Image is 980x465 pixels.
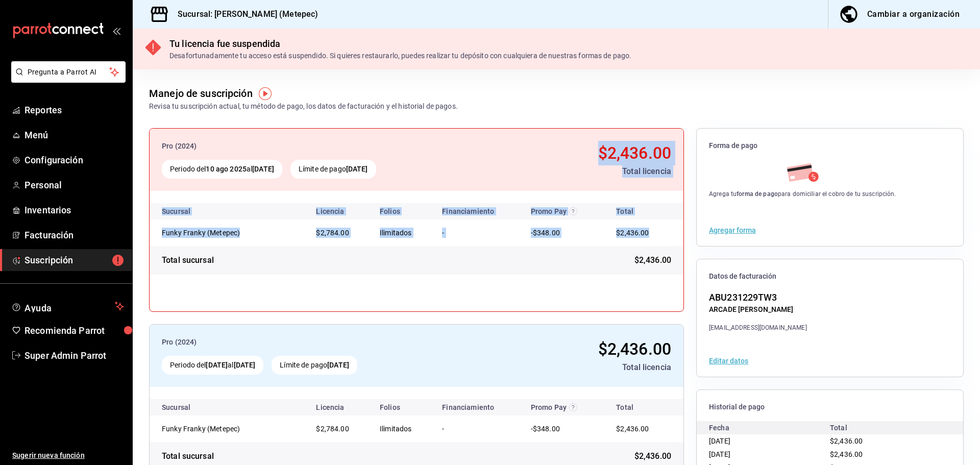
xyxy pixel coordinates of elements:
[24,203,124,217] span: Inventarios
[709,272,951,281] span: Datos de facturación
[372,415,434,442] td: Ilimitados
[316,229,349,237] span: $2,784.00
[234,361,256,369] strong: [DATE]
[24,178,124,192] span: Personal
[162,228,264,238] div: Funky Franky (Metepec)
[24,153,124,167] span: Configuración
[272,356,357,375] div: Límite de pago
[634,254,671,266] span: $2,436.00
[709,290,807,304] div: ABU231229TW3
[206,361,228,369] strong: [DATE]
[24,349,124,362] span: Super Admin Parrot
[569,207,577,215] svg: Recibe un descuento en el costo de tu membresía al cubrir 80% de tus transacciones realizadas con...
[327,361,349,369] strong: [DATE]
[372,203,434,219] th: Folios
[252,165,274,173] strong: [DATE]
[531,229,560,237] span: -$348.00
[162,160,282,179] div: Periodo del al
[162,403,218,411] div: Sucursal
[491,165,671,178] div: Total licencia
[434,219,522,246] td: -
[290,160,376,179] div: Límite de pago
[12,450,124,461] span: Sugerir nueva función
[830,421,951,434] div: Total
[162,450,214,462] div: Total sucursal
[598,143,671,163] span: $2,436.00
[830,450,863,458] span: $2,436.00
[308,399,372,415] th: Licencia
[169,37,631,51] div: Tu licencia fue suspendida
[346,165,368,173] strong: [DATE]
[162,337,474,348] div: Pro (2024)
[709,141,951,151] span: Forma de pago
[604,203,683,219] th: Total
[604,399,683,415] th: Total
[162,356,263,375] div: Periodo del al
[372,219,434,246] td: Ilimitados
[11,61,126,83] button: Pregunta a Parrot AI
[28,67,110,78] span: Pregunta a Parrot AI
[531,425,560,433] span: -$348.00
[259,87,272,100] img: Tooltip marker
[598,339,671,359] span: $2,436.00
[709,323,807,332] div: [EMAIL_ADDRESS][DOMAIN_NAME]
[709,189,896,199] div: Agrega tu para domiciliar el cobro de tu suscripción.
[709,448,830,461] div: [DATE]
[830,437,863,445] span: $2,436.00
[316,425,349,433] span: $2,784.00
[434,399,522,415] th: Financiamiento
[162,141,483,152] div: Pro (2024)
[169,51,631,61] div: Desafortunadamente tu acceso está suspendido. Si quieres restaurarlo, puedes realizar tu depósito...
[737,190,778,198] strong: forma de pago
[482,361,671,374] div: Total licencia
[709,304,807,315] div: ARCADE [PERSON_NAME]
[24,128,124,142] span: Menú
[169,8,318,20] h3: Sucursal: [PERSON_NAME] (Metepec)
[434,203,522,219] th: Financiamiento
[162,424,264,434] div: Funky Franky (Metepec)
[709,434,830,448] div: [DATE]
[24,300,111,312] span: Ayuda
[24,103,124,117] span: Reportes
[112,27,120,35] button: open_drawer_menu
[531,207,596,215] div: Promo Pay
[709,421,830,434] div: Fecha
[162,254,214,266] div: Total sucursal
[24,228,124,242] span: Facturación
[569,403,577,411] svg: Recibe un descuento en el costo de tu membresía al cubrir 80% de tus transacciones realizadas con...
[372,399,434,415] th: Folios
[616,229,649,237] span: $2,436.00
[434,415,522,442] td: -
[24,324,124,337] span: Recomienda Parrot
[709,402,951,412] span: Historial de pago
[149,101,458,112] div: Revisa tu suscripción actual, tu método de pago, los datos de facturación y el historial de pagos.
[634,450,671,462] span: $2,436.00
[206,165,246,173] strong: 10 ago 2025
[709,357,748,364] button: Editar datos
[308,203,372,219] th: Licencia
[162,207,218,215] div: Sucursal
[149,86,253,101] div: Manejo de suscripción
[531,403,596,411] div: Promo Pay
[24,253,124,267] span: Suscripción
[867,7,960,21] div: Cambiar a organización
[616,425,649,433] span: $2,436.00
[709,227,756,234] button: Agregar forma
[7,74,126,85] a: Pregunta a Parrot AI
